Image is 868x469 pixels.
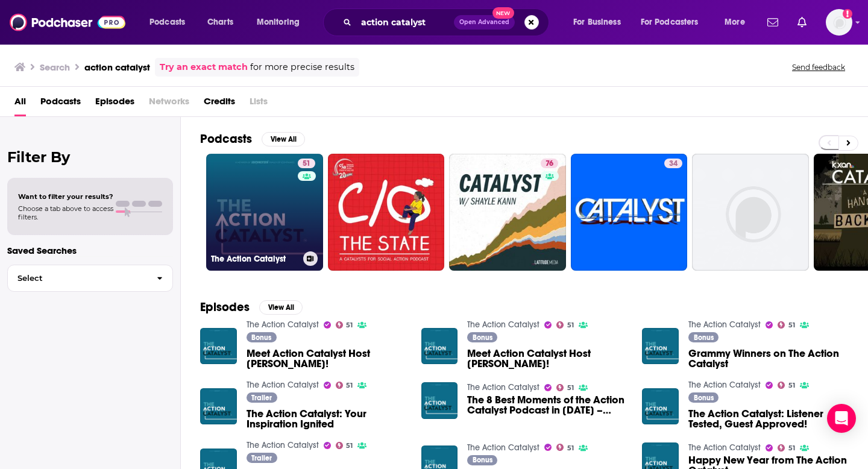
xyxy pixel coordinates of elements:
[149,14,185,31] span: Podcasts
[688,409,849,429] a: The Action Catalyst: Listener Tested, Guest Approved!
[793,12,811,33] a: Show notifications dropdown
[546,158,553,170] span: 76
[421,328,458,365] a: Meet Action Catalyst Host Stephanie Maas!
[788,323,795,328] span: 51
[827,404,856,433] div: Open Intercom Messenger
[788,445,795,451] span: 51
[7,245,173,256] p: Saved Searches
[356,13,454,32] input: Search podcasts, credits, & more...
[467,382,539,392] a: The Action Catalyst
[336,382,353,389] a: 51
[421,382,458,419] a: The 8 Best Moments of the Action Catalyst Podcast in 2017 – Episode 224 of The Action Catalyst Po...
[200,131,252,146] h2: Podcasts
[247,409,407,429] a: The Action Catalyst: Your Inspiration Ignited
[303,158,310,170] span: 51
[200,300,250,315] h2: Episodes
[251,394,272,401] span: Trailer
[567,445,574,451] span: 51
[336,442,353,449] a: 51
[14,92,26,116] a: All
[556,444,574,451] a: 51
[346,443,353,449] span: 51
[694,334,714,341] span: Bonus
[694,394,714,401] span: Bonus
[262,132,305,146] button: View All
[473,456,492,464] span: Bonus
[467,319,539,330] a: The Action Catalyst
[259,300,303,315] button: View All
[642,328,679,365] img: Grammy Winners on The Action Catalyst
[664,159,682,168] a: 34
[454,15,515,30] button: Open AdvancedNew
[336,321,353,329] a: 51
[826,9,852,36] button: Show profile menu
[467,348,627,369] span: Meet Action Catalyst Host [PERSON_NAME]!
[567,323,574,328] span: 51
[247,440,319,450] a: The Action Catalyst
[8,274,147,282] span: Select
[247,348,407,369] a: Meet Action Catalyst Host Adam Outland!
[571,154,688,271] a: 34
[788,383,795,388] span: 51
[778,444,795,452] a: 51
[95,92,134,116] a: Episodes
[40,61,70,73] h3: Search
[18,192,113,201] span: Want to filter your results?
[84,61,150,73] h3: action catalyst
[688,442,761,453] a: The Action Catalyst
[642,388,679,425] img: The Action Catalyst: Listener Tested, Guest Approved!
[160,60,248,74] a: Try an exact match
[826,9,852,36] img: User Profile
[688,380,761,390] a: The Action Catalyst
[248,13,315,32] button: open menu
[573,14,621,31] span: For Business
[467,348,627,369] a: Meet Action Catalyst Host Stephanie Maas!
[40,92,81,116] a: Podcasts
[467,442,539,453] a: The Action Catalyst
[567,385,574,391] span: 51
[556,321,574,329] a: 51
[251,334,271,341] span: Bonus
[725,14,745,31] span: More
[200,328,237,365] img: Meet Action Catalyst Host Adam Outland!
[565,13,636,32] button: open menu
[778,321,795,329] a: 51
[688,348,849,369] a: Grammy Winners on The Action Catalyst
[843,9,852,19] svg: Add a profile image
[298,159,315,168] a: 51
[200,388,237,425] img: The Action Catalyst: Your Inspiration Ignited
[206,154,323,271] a: 51The Action Catalyst
[449,154,566,271] a: 76
[473,334,492,341] span: Bonus
[10,11,125,34] img: Podchaser - Follow, Share and Rate Podcasts
[247,319,319,330] a: The Action Catalyst
[250,92,268,116] span: Lists
[247,348,407,369] span: Meet Action Catalyst Host [PERSON_NAME]!
[763,12,783,33] a: Show notifications dropdown
[200,13,241,32] a: Charts
[459,19,509,25] span: Open Advanced
[346,323,353,328] span: 51
[7,265,173,292] button: Select
[247,380,319,390] a: The Action Catalyst
[778,382,795,389] a: 51
[335,8,561,36] div: Search podcasts, credits, & more...
[467,395,627,415] span: The 8 Best Moments of the Action Catalyst Podcast in [DATE] – Episode 224 of The Action Catalyst ...
[492,7,514,19] span: New
[541,159,558,168] a: 76
[250,60,354,74] span: for more precise results
[18,204,113,221] span: Choose a tab above to access filters.
[207,14,233,31] span: Charts
[669,158,678,170] span: 34
[204,92,235,116] a: Credits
